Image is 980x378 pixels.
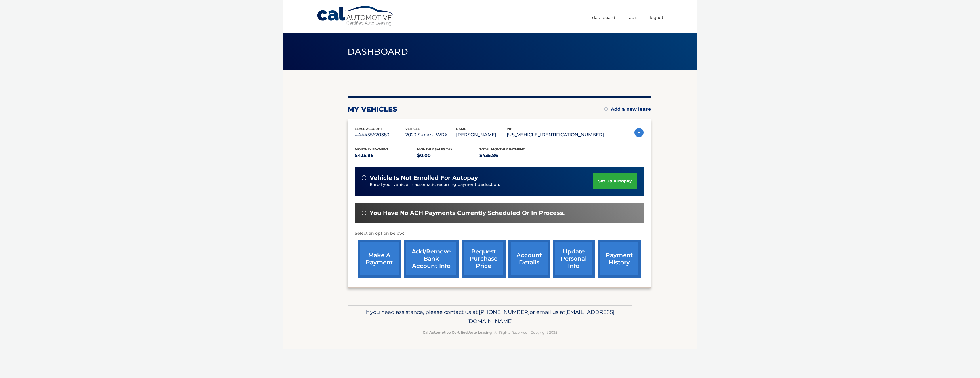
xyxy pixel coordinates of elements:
a: Cal Automotive [317,6,394,26]
p: $435.86 [355,152,417,160]
p: $0.00 [417,152,480,160]
a: update personal info [553,240,595,278]
span: You have no ACH payments currently scheduled or in process. [370,209,565,217]
a: Dashboard [592,13,615,22]
p: If you need assistance, please contact us at: or email us at [351,308,629,326]
span: Total Monthly Payment [479,147,525,151]
img: add.svg [604,107,608,111]
span: Monthly sales Tax [417,147,453,151]
p: - All Rights Reserved - Copyright 2025 [351,329,629,335]
p: $435.86 [479,152,542,160]
a: Logout [650,13,663,22]
strong: Cal Automotive Certified Auto Leasing [423,330,492,335]
a: account details [508,240,550,278]
a: Add/Remove bank account info [404,240,459,278]
a: payment history [598,240,641,278]
img: alert-white.svg [362,175,366,180]
span: name [456,127,466,131]
p: [US_VEHICLE_IDENTIFICATION_NUMBER] [507,131,604,139]
img: alert-white.svg [362,211,366,215]
a: make a payment [358,240,401,278]
span: vehicle [405,127,420,131]
p: 2023 Subaru WRX [405,131,456,139]
a: FAQ's [628,13,637,22]
span: lease account [355,127,383,131]
p: [PERSON_NAME] [456,131,507,139]
p: #44455620383 [355,131,405,139]
a: Add a new lease [604,106,651,112]
img: accordion-active.svg [634,128,644,137]
a: request purchase price [462,240,506,278]
span: [EMAIL_ADDRESS][DOMAIN_NAME] [467,309,615,324]
span: Monthly Payment [355,147,388,151]
span: vin [507,127,513,131]
p: Enroll your vehicle in automatic recurring payment deduction. [370,182,593,188]
a: set up autopay [593,173,637,189]
p: Select an option below: [355,230,644,237]
h2: my vehicles [348,105,397,114]
span: vehicle is not enrolled for autopay [370,174,478,182]
span: Dashboard [348,46,408,57]
span: [PHONE_NUMBER] [479,309,530,315]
